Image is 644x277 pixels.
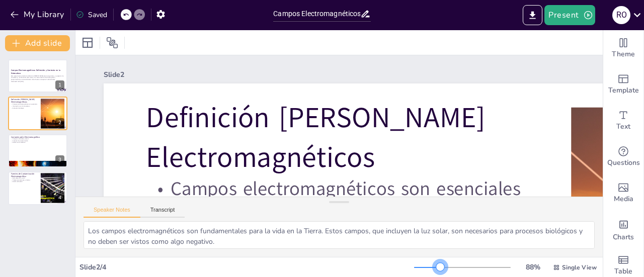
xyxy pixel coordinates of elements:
div: 4 [8,171,67,205]
p: Evolución biológica [11,107,38,109]
p: Contaminación Electromagnética [11,136,64,139]
span: Theme [612,49,635,60]
input: Insert title [273,7,360,21]
p: Generated with [URL] [11,80,64,82]
div: 2 [8,97,67,130]
textarea: Los campos electromagnéticos son fundamentales para la vida en la Tierra. Estos campos, que inclu... [84,221,595,249]
span: Single View [562,263,597,271]
span: Text [616,121,630,132]
div: Saved [76,10,107,20]
p: Ruido en el ambiente [11,142,64,144]
p: Red eléctrica y salud [11,177,38,179]
div: Layout [79,35,96,51]
button: Transcript [140,207,185,218]
div: 3 [8,134,67,167]
div: Add ready made slides [603,66,643,103]
button: Add slide [5,35,70,51]
div: 88 % [521,262,545,272]
p: Campos artificiales y salud [11,138,64,140]
span: Charts [613,232,634,243]
span: Template [608,85,639,96]
button: My Library [8,7,68,23]
p: Definición [PERSON_NAME] Electromagnéticos [11,98,38,103]
p: Fuentes de Contaminación Electromagnética [11,172,38,178]
p: Fuentes de contaminación [11,140,64,142]
p: Interacción con la naturaleza [11,105,38,107]
div: Get real-time input from your audience [603,139,643,175]
div: 4 [55,193,64,202]
button: Speaker Notes [84,207,140,218]
div: Add text boxes [603,103,643,139]
div: 3 [55,155,64,164]
div: Add charts and graphs [603,211,643,247]
div: 1 [55,80,64,89]
p: Campos electromagnéticos son esenciales [11,103,38,105]
div: Change the overall theme [603,30,643,66]
span: Table [614,266,632,277]
span: Questions [607,157,640,168]
div: R O [612,6,630,24]
button: Export to PowerPoint [523,5,542,25]
span: Position [106,37,118,49]
div: Add images, graphics, shapes or video [603,175,643,211]
button: R O [612,5,630,25]
p: Esta presentación aborda la definición [PERSON_NAME] electromagnéticos, su papel en la naturaleza... [11,75,64,80]
p: Telecomunicaciones y efectos [11,179,38,181]
p: Ruido ambiental [11,181,38,183]
button: Present [544,5,595,25]
div: Slide 2 / 4 [79,262,414,272]
strong: Campos Electromagnéticos: Definición y Contexto en la Naturaleza [11,69,60,74]
span: Media [614,194,633,205]
div: 2 [55,118,64,127]
div: 1 [8,59,67,93]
